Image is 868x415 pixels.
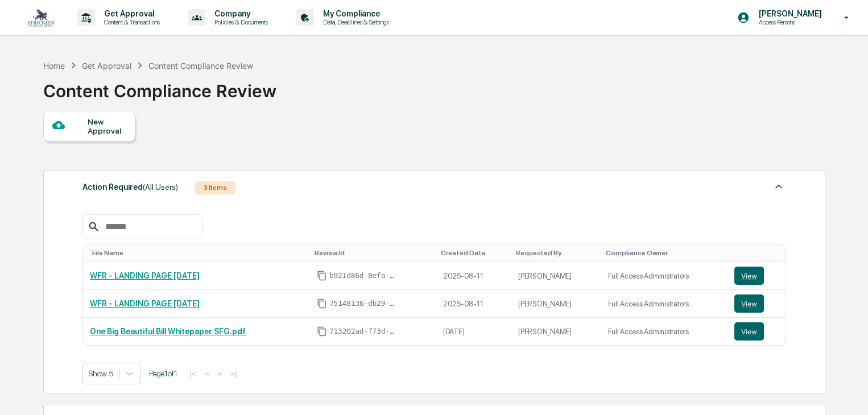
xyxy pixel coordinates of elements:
[329,271,398,280] span: b921d86d-8efa-4708-8c57-038841e7a78b
[205,9,274,18] p: Company
[734,294,779,313] a: View
[317,326,327,337] span: Copy Id
[317,271,327,281] span: Copy Id
[314,9,395,18] p: My Compliance
[92,249,305,257] div: Toggle SortBy
[90,327,246,336] a: One Big Beautiful Bill Whitepaper SFG.pdf
[195,181,235,194] div: 3 Items
[315,249,432,257] div: Toggle SortBy
[214,369,225,379] button: >
[601,318,728,345] td: Full Access Administrators
[601,290,728,318] td: Full Access Administrators
[436,318,511,345] td: [DATE]
[27,9,55,27] img: logo
[737,249,781,257] div: Toggle SortBy
[227,369,240,379] button: >|
[82,180,178,194] div: Action Required
[734,322,779,341] a: View
[82,61,131,70] div: Get Approval
[511,290,601,318] td: [PERSON_NAME]
[314,18,395,26] p: Data, Deadlines & Settings
[516,249,596,257] div: Toggle SortBy
[186,369,199,379] button: |<
[436,262,511,290] td: 2025-08-11
[329,299,398,308] span: 75148136-db29-4dba-b5fe-527209866a5e
[143,182,178,192] span: (All Users)
[511,262,601,290] td: [PERSON_NAME]
[436,290,511,318] td: 2025-08-11
[43,61,65,70] div: Home
[750,18,828,26] p: Access Persons
[772,180,786,193] img: caret
[43,72,276,101] div: Content Compliance Review
[734,267,764,285] button: View
[90,271,200,280] a: WFR - LANDING PAGE [DATE]
[95,18,166,26] p: Content & Transactions
[88,117,126,135] div: New Approval
[148,61,253,70] div: Content Compliance Review
[606,249,723,257] div: Toggle SortBy
[734,322,764,341] button: View
[205,18,274,26] p: Policies & Documents
[329,327,398,336] span: 713202ad-f73d-42a1-93cb-42166b8e6fcf
[734,294,764,313] button: View
[511,318,601,345] td: [PERSON_NAME]
[201,369,213,379] button: <
[601,262,728,290] td: Full Access Administrators
[441,249,507,257] div: Toggle SortBy
[149,369,177,378] span: Page 1 of 1
[734,267,779,285] a: View
[95,9,166,18] p: Get Approval
[750,9,828,18] p: [PERSON_NAME]
[317,298,327,309] span: Copy Id
[90,299,200,308] a: WFR - LANDING PAGE [DATE]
